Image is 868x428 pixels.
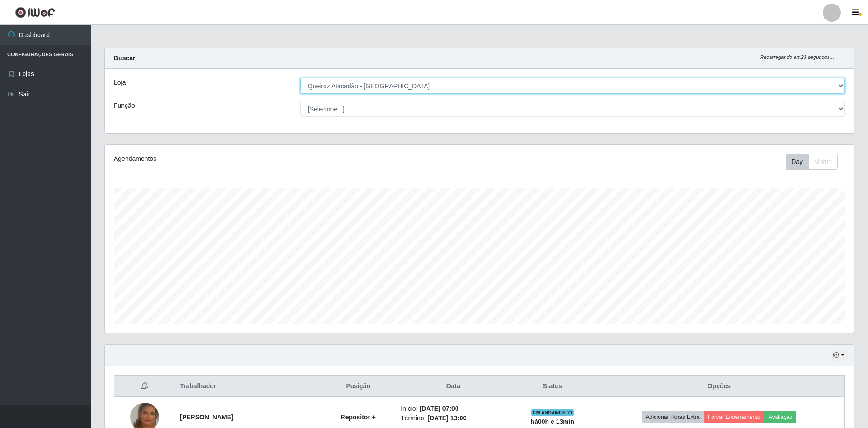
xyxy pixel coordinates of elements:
time: [DATE] 07:00 [419,405,458,412]
strong: Buscar [114,54,135,62]
button: Avaliação [764,411,796,423]
th: Data [395,376,511,397]
button: Adicionar Horas Extra [642,411,704,423]
strong: há 00 h e 13 min [531,418,575,425]
th: Opções [594,376,845,397]
div: Agendamentos [114,154,411,164]
time: [DATE] 13:00 [427,414,466,422]
span: EM ANDAMENTO [531,409,574,416]
i: Recarregando em 23 segundos... [760,54,834,60]
div: Toolbar with button groups [786,154,845,170]
th: Posição [321,376,395,397]
th: Trabalhador [175,376,321,397]
li: Término: [401,414,506,423]
strong: Repositor + [341,414,376,421]
img: CoreUI Logo [15,7,55,18]
strong: [PERSON_NAME] [180,414,233,421]
div: First group [786,154,838,170]
th: Status [511,376,594,397]
label: Loja [114,78,126,87]
button: Forçar Encerramento [704,411,765,423]
button: Month [808,154,838,170]
label: Função [114,101,135,111]
li: Início: [401,404,506,414]
button: Day [786,154,809,170]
